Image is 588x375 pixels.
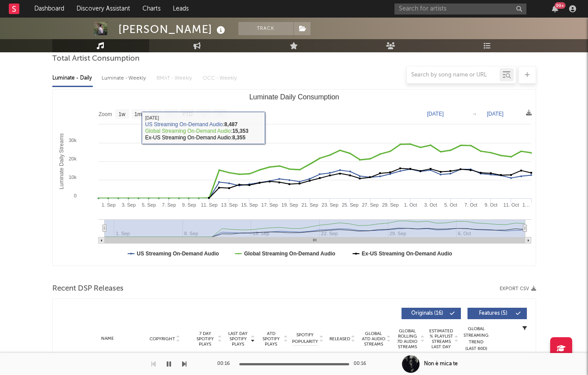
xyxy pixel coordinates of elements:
text: 23. Sep [321,202,338,208]
text: Global Streaming On-Demand Audio [244,251,335,257]
text: [DATE] [487,111,504,117]
text: 30k [69,138,77,143]
span: Total Artist Consumption [52,54,139,64]
text: 1y [201,111,206,117]
text: 20k [69,156,77,161]
text: 5. Sep [142,202,156,208]
div: [PERSON_NAME] [118,22,227,36]
input: Search for artists [394,4,526,15]
text: US Streaming On-Demand Audio [137,251,219,257]
button: Features(5) [467,308,527,319]
text: 3. Oct [424,202,437,208]
span: Spotify Popularity [292,332,318,345]
text: 1. Sep [101,202,115,208]
text: 15. Sep [241,202,258,208]
text: Ex-US Streaming On-Demand Audio [362,251,452,257]
button: Originals(16) [402,308,461,319]
text: All [216,111,222,117]
text: Luminate Daily Streams [58,133,64,189]
text: 5. Oct [444,202,457,208]
div: Non è mica te [424,360,458,368]
text: 19. Sep [281,202,298,208]
text: 1w [118,111,125,117]
text: 1. Oct [404,202,416,208]
text: 3m [150,111,158,117]
text: 21. Sep [301,202,318,208]
text: 11. Sep [201,202,217,208]
button: Track [238,22,293,35]
text: 9. Oct [484,202,497,208]
span: Global ATD Audio Streams [362,331,386,347]
input: Search by song name or URL [407,72,500,79]
text: 0 [73,193,76,198]
text: 10k [69,175,77,180]
text: 27. Sep [362,202,378,208]
span: Last Day Spotify Plays [226,331,250,347]
span: Originals ( 16 ) [407,311,448,316]
div: 99 + [555,2,566,9]
text: 7. Oct [464,202,477,208]
text: 9. Sep [182,202,196,208]
text: [DATE] [427,111,444,117]
text: 1m [134,111,142,117]
text: 1… [522,202,530,208]
span: ATD Spotify Plays [259,331,283,347]
div: Name [79,335,137,342]
text: 29. Sep [382,202,398,208]
text: 13. Sep [221,202,237,208]
span: 7 Day Spotify Plays [194,331,217,347]
text: 25. Sep [342,202,358,208]
text: 11. Oct [503,202,519,208]
text: 17. Sep [261,202,278,208]
span: Estimated % Playlist Streams Last Day [429,328,453,350]
span: Global Rolling 7D Audio Streams [395,328,420,350]
button: Export CSV [500,286,536,291]
text: 7. Sep [162,202,176,208]
text: 3. Sep [121,202,135,208]
div: Global Streaming Trend (Last 60D) [463,326,489,352]
svg: Luminate Daily Consumption [53,90,536,266]
div: 00:16 [354,359,371,369]
span: Recent DSP Releases [52,284,124,294]
text: → [472,111,477,117]
text: 6m [167,111,174,117]
span: Copyright [150,336,175,342]
button: 99+ [552,5,558,12]
div: 00:16 [217,359,235,369]
text: YTD [182,111,192,117]
text: Luminate Daily Consumption [249,93,339,101]
text: Zoom [99,111,112,117]
span: Features ( 5 ) [473,311,514,316]
span: Released [329,336,350,342]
